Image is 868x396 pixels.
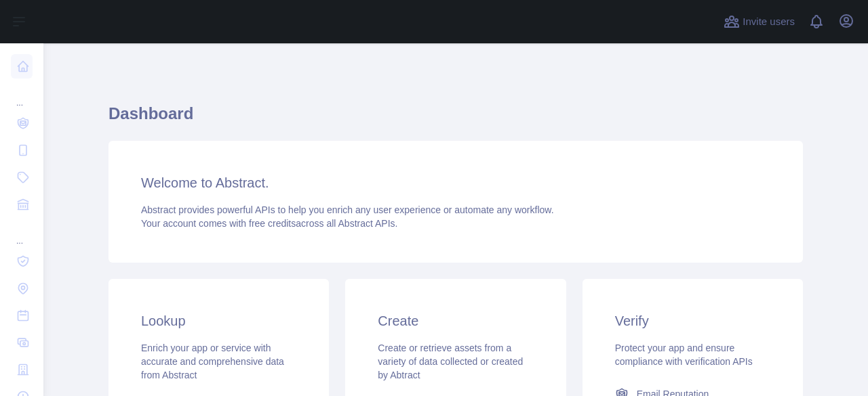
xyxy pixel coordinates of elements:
span: free credits [249,218,296,229]
button: Invite users [721,11,797,32]
span: Abstract provides powerful APIs to help you enrich any user experience or automate any workflow. [141,204,554,215]
h3: Verify [615,311,770,330]
span: Enrich your app or service with accurate and comprehensive data from Abstract [141,343,284,380]
h3: Lookup [141,311,296,330]
h1: Dashboard [108,103,803,135]
div: ... [11,219,33,246]
span: Protect your app and ensure compliance with verification APIs [615,343,753,367]
h3: Welcome to Abstract. [141,173,770,192]
div: ... [11,81,33,108]
span: Invite users [743,14,795,30]
span: Create or retrieve assets from a variety of data collected or created by Abtract [378,343,523,380]
span: Your account comes with across all Abstract APIs. [141,218,397,229]
h3: Create [378,311,533,330]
